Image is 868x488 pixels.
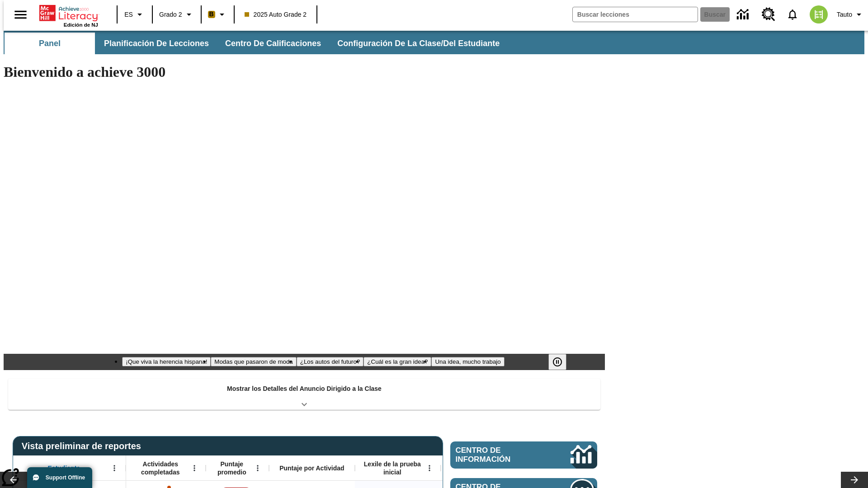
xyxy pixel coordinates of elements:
[8,379,600,410] div: Mostrar los Detalles del Anuncio Dirigido a la Clase
[4,33,508,54] div: Subbarra de navegación
[188,461,201,475] button: Abrir menú
[39,3,98,28] div: Portada
[359,460,425,476] span: Lexile de la prueba inicial
[46,474,85,481] span: Support Offline
[27,467,92,488] button: Support Offline
[363,357,431,366] button: Diapositiva 4 ¿Cuál es la gran idea?
[156,6,198,23] button: Grado: Grado 2, Elige un grado
[4,31,864,54] div: Subbarra de navegación
[251,461,264,475] button: Abrir menú
[431,357,504,366] button: Diapositiva 5 Una idea, mucho trabajo
[245,10,307,19] span: 2025 Auto Grade 2
[210,460,254,476] span: Puntaje promedio
[131,460,190,476] span: Actividades completadas
[279,464,344,472] span: Puntaje por Actividad
[330,33,507,54] button: Configuración de la clase/del estudiante
[4,64,605,80] h1: Bienvenido a achieve 3000
[833,6,868,23] button: Perfil/Configuración
[4,7,132,15] body: Máximo 600 caracteres Presiona Escape para desactivar la barra de herramientas Presiona Alt + F10...
[456,446,540,464] span: Centro de información
[209,9,214,20] span: B
[731,2,756,27] a: Centro de información
[218,33,328,54] button: Centro de calificaciones
[39,4,98,22] a: Portada
[97,33,216,54] button: Planificación de lecciones
[573,7,698,22] input: Buscar campo
[423,461,436,475] button: Abrir menú
[159,10,182,19] span: Grado 2
[124,10,133,19] span: ES
[450,441,597,469] a: Centro de información
[804,3,833,26] button: Escoja un nuevo avatar
[781,3,804,26] a: Notificaciones
[548,354,576,370] div: Pausar
[7,1,34,28] button: Abrir el menú lateral
[22,441,146,451] span: Vista preliminar de reportes
[297,357,364,366] button: Diapositiva 3 ¿Los autos del futuro?
[211,357,296,366] button: Diapositiva 2 Modas que pasaron de moda
[756,2,781,27] a: Centro de recursos, Se abrirá en una pestaña nueva.
[548,354,566,370] button: Pausar
[108,461,121,475] button: Abrir menú
[227,384,382,394] p: Mostrar los Detalles del Anuncio Dirigido a la Clase
[122,357,211,366] button: Diapositiva 1 ¡Que viva la herencia hispana!
[837,10,852,19] span: Tauto
[5,33,95,54] button: Panel
[120,6,149,23] button: Lenguaje: ES, Selecciona un idioma
[64,22,98,28] span: Edición de NJ
[48,464,80,472] span: Estudiante
[204,6,231,23] button: Boost El color de la clase es anaranjado claro. Cambiar el color de la clase.
[841,472,868,488] button: Carrusel de lecciones, seguir
[810,5,828,23] img: avatar image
